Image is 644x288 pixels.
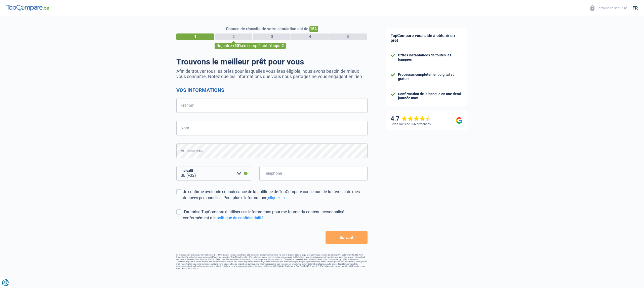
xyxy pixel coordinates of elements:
div: 1 [176,33,214,40]
img: TopCompare Logo [6,5,49,11]
div: Offres instantanées de toutes les banques [398,53,462,62]
div: Confirmation de la banque en une demi-journée max [398,92,462,100]
div: 3 [253,33,291,40]
input: 401020304 [259,166,368,181]
span: +30% [232,43,242,48]
button: Formulaire sécurisé [587,4,630,12]
div: Je confirme avoir pris connaissance de la politique de TopCompare concernant le traitement de mes... [183,189,368,201]
footer: LorEmipsum Dolorsi AME, Con ad Elitsedd 7, 8442 Eiusm-Tempor, inc utlabor etd magnaaliq eni admin... [176,254,368,270]
div: 2 [215,33,252,40]
div: fr [632,5,638,11]
a: politique de confidentialité [217,215,263,220]
div: Processus complètement digital et gratuit [398,73,462,81]
div: J'autorise TopCompare à utiliser ces informations pour me fournir du contenu personnalisé conform... [183,209,368,221]
p: Afin de trouver tous les prêts pour lesquelles vous êtes éligible, nous avons besoin de mieux vou... [176,68,368,79]
div: 5 [329,33,367,40]
div: TopCompare vous aide à obtenir un prêt [386,28,467,48]
h1: Trouvons le meilleur prêt pour vous [176,57,368,66]
div: 4 [291,33,329,40]
span: étape 2 [270,43,284,48]
span: Chance de réussite de votre simulation est de [226,26,308,31]
div: Selon l’avis de 266 personnes [391,122,431,126]
a: cliquez ici [268,195,286,200]
div: 4.7 [391,115,431,122]
button: Suivant [326,231,368,244]
h2: Vos informations [176,87,368,93]
span: 15% [309,26,318,32]
div: Rajoutez en complétant l' [215,43,286,49]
